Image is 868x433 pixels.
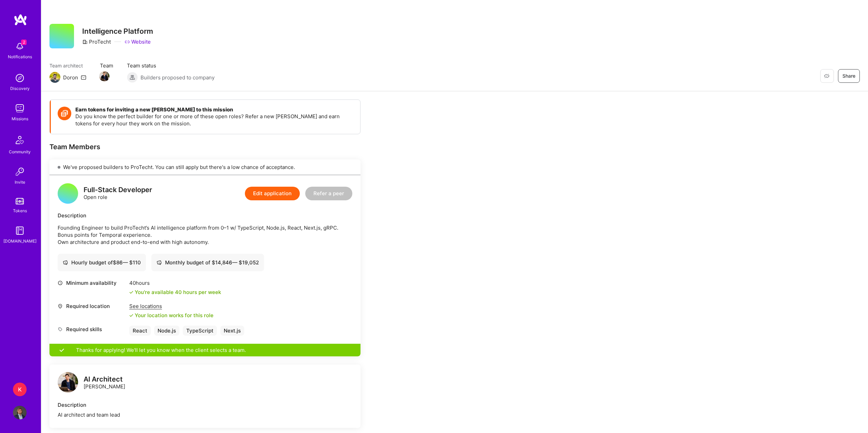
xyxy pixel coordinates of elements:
[13,40,27,53] img: bell
[129,313,133,318] i: icon Check
[84,376,125,383] div: AI Architect
[129,279,221,287] div: 40 hours
[21,40,27,45] span: 2
[183,326,217,336] div: TypeScript
[58,224,352,246] p: Founding Engineer to build ProTecht’s AI intelligence platform from 0–1 w/ TypeScript, Node.js, R...
[157,260,162,265] i: icon Cash
[129,312,214,319] div: Your location works for this role
[63,260,68,265] i: icon Cash
[58,372,78,394] a: logo
[75,113,353,127] p: Do you know the perfect builder for one or more of these open roles? Refer a new [PERSON_NAME] an...
[127,72,138,83] img: Builders proposed to company
[13,406,27,419] img: User Avatar
[82,39,88,45] i: icon CompanyGray
[58,401,352,408] div: Description
[124,38,151,45] a: Website
[63,74,78,81] div: Doron
[13,383,27,396] div: K
[15,179,25,186] div: Invite
[245,187,300,200] button: Edit application
[10,85,30,92] div: Discovery
[129,326,151,336] div: React
[8,53,32,60] div: Notifications
[129,289,221,296] div: You're available 40 hours per week
[16,198,24,204] img: tokens
[141,74,215,81] span: Builders proposed to company
[13,165,27,179] img: Invite
[127,62,215,69] span: Team status
[58,303,126,310] div: Required location
[305,187,352,200] button: Refer a peer
[49,62,86,69] span: Team architect
[154,326,179,336] div: Node.js
[100,62,113,69] span: Team
[84,186,152,194] div: Full-Stack Developer
[129,290,133,294] i: icon Check
[11,383,28,396] a: K
[220,326,244,336] div: Next.js
[82,27,153,35] h3: Intelligence Platform
[49,72,60,83] img: Team Architect
[63,259,141,266] div: Hourly budget of $ 86 — $ 110
[58,326,126,333] div: Required skills
[58,411,352,418] div: AI architect and team lead
[13,71,27,85] img: discovery
[12,132,28,148] img: Community
[58,212,352,219] div: Description
[58,304,63,309] i: icon Location
[58,107,71,120] img: Token icon
[81,75,86,80] i: icon Mail
[842,73,855,79] span: Share
[58,327,63,332] i: icon Tag
[13,224,27,237] img: guide book
[99,71,109,81] img: Team Member Avatar
[82,38,111,45] div: ProTecht
[824,73,829,79] i: icon EyeClosed
[58,280,63,285] i: icon Clock
[58,279,126,287] div: Minimum availability
[58,372,78,392] img: logo
[13,102,27,115] img: teamwork
[49,142,361,151] div: Team Members
[12,115,28,122] div: Missions
[129,303,214,310] div: See locations
[75,107,353,113] h4: Earn tokens for inviting a new [PERSON_NAME] to this mission
[49,344,361,356] div: Thanks for applying! We'll let you know when the client selects a team.
[84,186,152,201] div: Open role
[11,406,28,419] a: User Avatar
[838,69,860,83] button: Share
[13,207,27,214] div: Tokens
[157,259,259,266] div: Monthly budget of $ 14,846 — $ 19,052
[100,71,109,82] a: Team Member Avatar
[3,237,36,245] div: [DOMAIN_NAME]
[49,159,361,175] div: We've proposed builders to ProTecht. You can still apply but there's a low chance of acceptance.
[9,148,31,155] div: Community
[84,376,125,390] div: [PERSON_NAME]
[14,14,27,26] img: logo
